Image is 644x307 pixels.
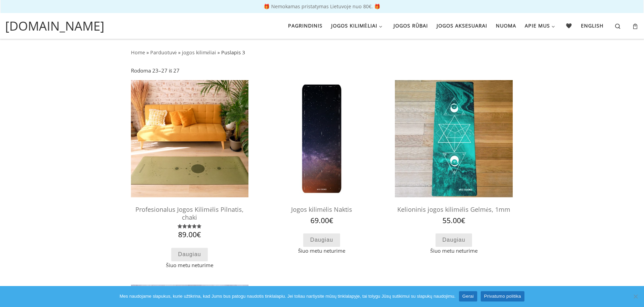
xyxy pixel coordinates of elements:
span: Nuoma [496,19,516,31]
p: Rodoma 23–27 iš 27 [131,67,180,75]
bdi: 55.00 [442,216,465,225]
a: Privatumo politika [481,291,524,301]
span: » [217,49,220,56]
a: Gerai [459,291,477,301]
span: € [197,230,201,239]
span: Šiuo metu neturime [263,247,380,255]
span: » [178,49,181,56]
span: Ne [632,293,639,300]
span: € [329,216,333,225]
a: Jogos aksesuarai [434,19,489,33]
span: English [581,19,604,31]
a: 🖤 [564,19,575,33]
h2: Jogos kilimėlis Naktis [263,202,380,217]
a: English [579,19,606,33]
a: Jogos kilimėliai [329,19,387,33]
bdi: 89.00 [178,230,201,239]
a: Daugiau informacijos apie “Kelioninis jogos kilimėlis Gelmės, 1mm” [436,233,472,247]
a: Parduotuvė [150,49,177,56]
div: Įvertinimas: 5.00 iš 5 [177,224,201,229]
span: Įvertinimas: iš 5 [177,224,201,249]
a: Home [131,49,145,56]
span: 🖤 [566,19,572,31]
span: » [146,49,149,56]
span: Šiuo metu neturime [395,247,512,255]
h2: Kelioninis jogos kilimėlis Gelmės, 1mm [395,202,512,217]
span: Jogos kilimėliai [331,19,378,31]
span: Apie mus [525,19,550,31]
span: Jogos aksesuarai [437,19,487,31]
p: 🎁 Nemokamas pristatymas Lietuvoje nuo 80€. 🎁 [7,4,637,9]
a: Daugiau informacijos apie “Profesionalus Jogos Kilimėlis Pilnatis, chaki” [171,248,208,261]
span: € [461,216,465,225]
span: Jogos rūbai [393,19,428,31]
h2: Profesionalus Jogos Kilimėlis Pilnatis, chaki [131,202,248,224]
span: Pagrindinis [288,19,323,31]
span: Puslapis 3 [221,49,245,56]
a: jogos kilimelis naktiskelioninis jogos kilimelisJogos kilimėlis Naktis 69.00€ [263,80,380,224]
a: Pagrindinis [286,19,325,33]
a: Mankštos KilimėlisMankštos KilimėlisKelioninis jogos kilimėlis Gelmės, 1mm 55.00€ [395,80,512,224]
span: Mes naudojame slapukus, kurie užtikrina, kad Jums bus patogu naudotis tinklalapiu. Jei toliau nar... [120,293,456,300]
a: Daugiau informacijos apie “Jogos kilimėlis Naktis” [303,233,340,247]
a: [DOMAIN_NAME] [5,17,104,35]
a: jogos kilimėliai [182,49,216,56]
a: Nuoma [493,19,518,33]
span: Šiuo metu neturime [131,261,248,269]
a: Jogos rūbai [391,19,430,33]
bdi: 69.00 [310,216,333,225]
a: neslystantis jogos kilimelisgeriausias jogos kilimelisProfesionalus Jogos Kilimėlis Pilnatis, cha... [131,80,248,239]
